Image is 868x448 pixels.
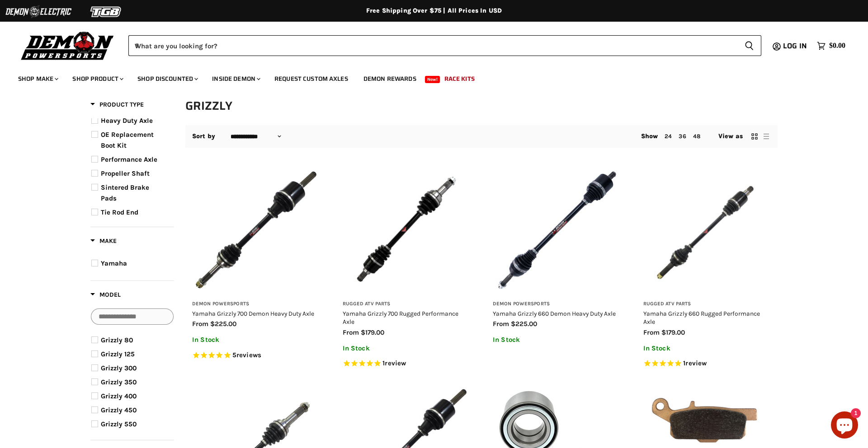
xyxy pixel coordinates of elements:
span: review [385,359,406,367]
button: Filter by Product Type [90,100,144,112]
img: Demon Powersports [18,29,117,61]
a: Log in [779,42,812,50]
a: Shop Product [66,70,129,88]
a: Race Kits [438,70,481,88]
span: Make [90,237,117,245]
span: 1 reviews [382,359,406,367]
h3: Rugged ATV Parts [643,301,771,308]
p: In Stock [192,336,320,344]
span: Grizzly 125 [101,350,135,358]
a: Yamaha Grizzly 700 Demon Heavy Duty Axle [192,310,314,317]
a: Yamaha Grizzly 660 Demon Heavy Duty Axle [493,310,616,317]
a: 36 [679,133,686,140]
span: from [493,320,509,328]
img: Yamaha Grizzly 660 Rugged Performance Axle [643,167,771,294]
a: $0.00 [812,39,850,52]
a: Shop Make [11,70,64,88]
span: 5 reviews [232,351,261,359]
button: Filter by Model [90,290,121,302]
span: OE Replacement Boot Kit [101,131,154,149]
a: 24 [665,133,672,140]
span: Rated 4.6 out of 5 stars 5 reviews [192,351,320,360]
img: Demon Electric Logo 2 [5,3,72,20]
span: Show [641,132,658,140]
button: Search [737,35,761,56]
span: review [685,359,707,367]
span: from [643,328,660,336]
span: Sintered Brake Pads [101,183,149,202]
span: Tie Rod End [101,208,138,216]
span: Propeller Shaft [101,169,150,177]
span: Yamaha [101,259,127,267]
label: Sort by [192,133,215,140]
p: In Stock [343,345,471,352]
button: Filter by Make [90,237,117,248]
a: Inside Demon [205,70,266,88]
img: TGB Logo 2 [72,3,140,20]
span: $179.00 [361,328,384,336]
span: Heavy Duty Axle [101,117,153,125]
input: Search Options [91,308,174,325]
button: list view [762,132,771,141]
h3: Demon Powersports [192,301,320,308]
h1: Grizzly [185,98,778,113]
h3: Rugged ATV Parts [343,301,471,308]
span: $225.00 [210,320,236,328]
a: Request Custom Axles [268,70,355,88]
img: Yamaha Grizzly 700 Demon Heavy Duty Axle [192,167,320,294]
div: Free Shipping Over $75 | All Prices In USD [72,7,796,15]
span: $225.00 [511,320,537,328]
span: Grizzly 300 [101,364,137,372]
span: Grizzly 400 [101,392,137,400]
span: from [343,328,359,336]
inbox-online-store-chat: Shopify online store chat [828,411,861,441]
span: Grizzly 80 [101,336,133,344]
span: New! [425,76,440,83]
span: Product Type [90,101,144,108]
input: When autocomplete results are available use up and down arrows to review and enter to select [128,35,737,56]
span: $0.00 [829,42,845,50]
form: Product [128,35,761,56]
span: Rated 5.0 out of 5 stars 1 reviews [643,359,771,369]
span: reviews [236,351,261,359]
p: In Stock [493,336,621,344]
span: Model [90,291,121,299]
a: Yamaha Grizzly 700 Rugged Performance Axle [343,310,458,325]
a: Shop Discounted [131,70,203,88]
a: Demon Rewards [357,70,423,88]
button: grid view [750,132,759,141]
nav: Collection utilities [185,125,778,148]
img: Yamaha Grizzly 700 Rugged Performance Axle [343,167,471,294]
span: View as [718,133,743,140]
span: Log in [783,40,807,51]
span: 1 reviews [683,359,707,367]
span: Grizzly 450 [101,406,137,414]
p: In Stock [643,345,771,352]
span: Grizzly 550 [101,420,137,428]
h3: Demon Powersports [493,301,621,308]
span: Performance Axle [101,155,157,163]
a: Yamaha Grizzly 660 Rugged Performance Axle [643,310,760,325]
a: 48 [693,133,700,140]
span: Rated 5.0 out of 5 stars 1 reviews [343,359,471,369]
img: Yamaha Grizzly 660 Demon Heavy Duty Axle [493,167,621,294]
span: from [192,320,208,328]
span: $179.00 [661,328,685,336]
ul: Main menu [11,66,843,88]
span: Grizzly 350 [101,378,137,386]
